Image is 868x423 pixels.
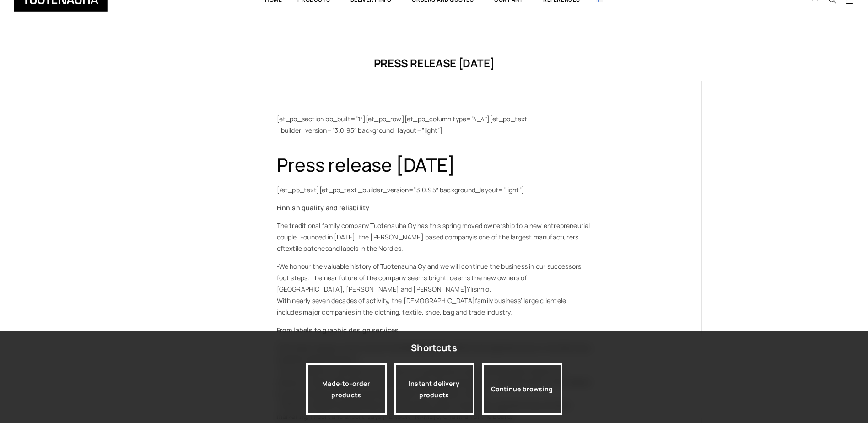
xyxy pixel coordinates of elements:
a: Instant delivery products [394,363,474,415]
p: [/et_pb_text][et_pb_text _builder_version=”3.0.95″ background_layout=”light”] [277,184,592,195]
a: Made-to-order products [306,363,387,415]
div: Shortcuts [411,340,457,356]
span: s. [398,244,403,253]
span: Ylisirniö. [467,285,491,293]
span: textile patches [283,244,329,253]
span: With nearly seven decades of activity, the [DEMOGRAPHIC_DATA] [277,296,475,305]
span: and labels in the Nordic [329,244,399,253]
p: The traditional family company Tuotenauha Oy has this spring moved ownership to a new entrepreneu... [277,220,592,254]
span: family business’ large clientele includes major companies in the clothing, textile, shoe, bag and... [277,296,566,316]
span: is one of the largest manufacturers of [277,233,579,253]
strong: Finnish quality and reliability [277,203,370,212]
div: Continue browsing [482,363,562,415]
p: [et_pb_section bb_built=”1″][et_pb_row][et_pb_column type=”4_4″][et_pb_text _builder_version=”3.0... [277,113,592,136]
h1: Press release [DATE] [277,154,592,175]
h1: Press release [DATE] [167,55,702,70]
strong: From labels to graphic design services [277,325,399,334]
p: -We honour the valuable history of Tuotenauha Oy and we will continue the business in our success... [277,260,592,318]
